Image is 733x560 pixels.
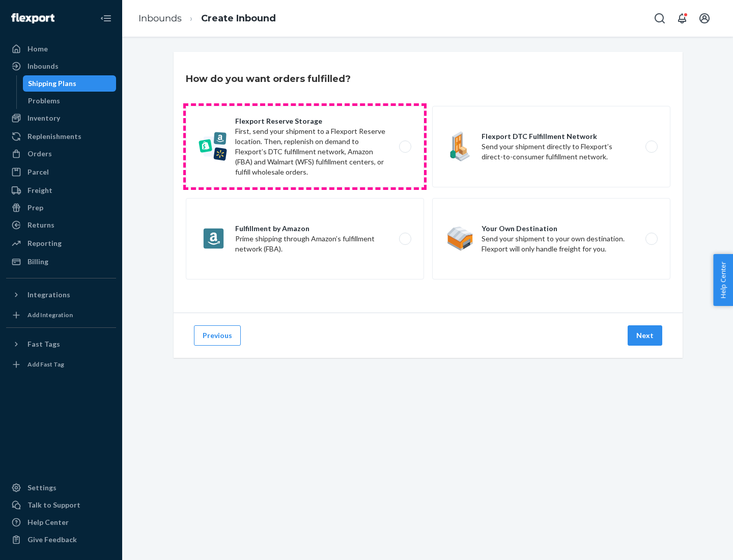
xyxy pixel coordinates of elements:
div: Talk to Support [27,500,80,510]
button: Close Navigation [96,8,116,29]
div: Fast Tags [27,339,60,349]
div: Billing [27,257,48,267]
div: Returns [27,220,54,230]
button: Help Center [713,254,733,306]
div: Replenishments [27,131,81,142]
div: Home [27,44,48,54]
a: Prep [6,200,116,216]
h3: How do you want orders fulfilled? [186,72,351,86]
a: Orders [6,146,116,162]
a: Inventory [6,110,116,126]
div: Shipping Plans [28,78,76,89]
a: Reporting [6,235,116,251]
div: Parcel [27,167,49,177]
button: Integrations [6,287,116,303]
div: Freight [27,185,52,195]
a: Problems [23,93,117,109]
button: Open Search Box [650,8,670,29]
div: Add Integration [27,311,73,319]
ol: breadcrumbs [130,4,284,34]
div: Settings [27,483,57,493]
a: Inbounds [138,13,182,24]
a: Returns [6,217,116,233]
div: Prep [27,203,43,213]
img: Flexport logo [11,13,54,23]
a: Billing [6,254,116,270]
button: Give Feedback [6,531,116,548]
a: Freight [6,182,116,199]
div: Reporting [27,238,62,248]
div: Give Feedback [27,535,77,545]
div: Inventory [27,113,60,123]
button: Open notifications [672,8,692,29]
div: Help Center [27,517,69,527]
a: Create Inbound [201,13,276,24]
div: Problems [28,96,60,106]
div: Orders [27,149,52,159]
a: Shipping Plans [23,75,117,92]
a: Add Fast Tag [6,356,116,373]
a: Replenishments [6,128,116,145]
div: Add Fast Tag [27,360,64,369]
div: Inbounds [27,61,59,71]
a: Inbounds [6,58,116,74]
button: Next [628,325,662,346]
a: Help Center [6,514,116,530]
a: Home [6,41,116,57]
a: Settings [6,480,116,496]
a: Parcel [6,164,116,180]
a: Add Integration [6,307,116,323]
button: Fast Tags [6,336,116,352]
div: Integrations [27,290,70,300]
a: Talk to Support [6,497,116,513]
button: Previous [194,325,241,346]
button: Open account menu [694,8,715,29]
